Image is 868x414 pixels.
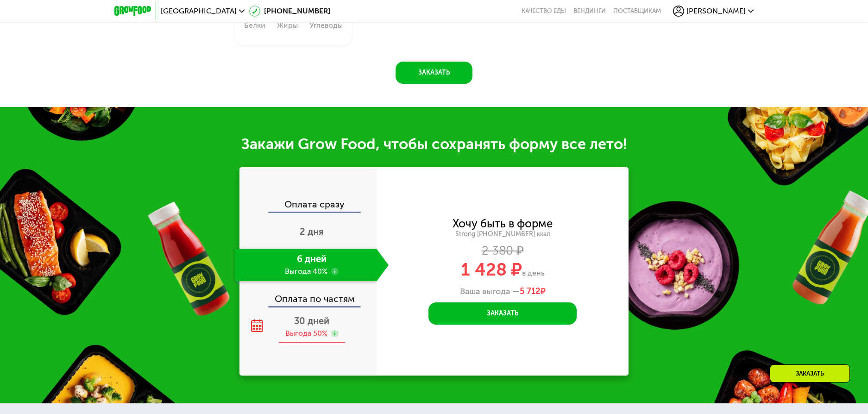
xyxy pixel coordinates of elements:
[309,22,343,29] div: Углеводы
[453,219,553,229] div: Хочу быть в форме
[522,269,545,277] span: в день
[520,287,546,297] span: ₽
[294,315,329,326] span: 30 дней
[613,7,661,15] div: поставщикам
[396,62,472,84] button: Заказать
[244,22,265,29] div: Белки
[770,364,850,383] div: Заказать
[520,286,541,296] span: 5 712
[522,7,566,15] a: Качество еды
[428,302,577,325] button: Заказать
[249,6,330,17] a: [PHONE_NUMBER]
[377,246,629,256] div: 2 380 ₽
[461,259,522,280] span: 1 428 ₽
[377,230,629,238] div: Strong [PHONE_NUMBER] ккал
[300,226,324,237] span: 2 дня
[686,7,746,15] span: [PERSON_NAME]
[285,328,327,339] div: Выгода 50%
[161,7,237,15] span: [GEOGRAPHIC_DATA]
[240,200,377,212] div: Оплата сразу
[377,287,629,297] div: Ваша выгода —
[573,7,606,15] a: Вендинги
[240,285,377,306] div: Оплата по частям
[277,22,298,29] div: Жиры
